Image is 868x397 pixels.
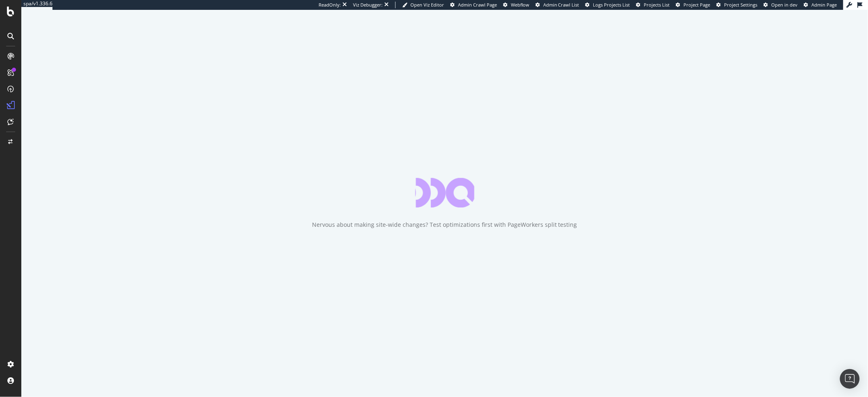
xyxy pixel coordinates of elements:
[410,2,444,8] span: Open Viz Editor
[676,2,711,8] a: Project Page
[636,2,670,8] a: Projects List
[593,2,630,8] span: Logs Projects List
[840,369,860,389] div: Open Intercom Messenger
[458,2,497,8] span: Admin Crawl Page
[586,2,630,8] a: Logs Projects List
[312,221,577,229] div: Nervous about making site-wide changes? Test optimizations first with PageWorkers split testing
[402,2,444,8] a: Open Viz Editor
[535,2,579,8] a: Admin Crawl List
[684,2,711,8] span: Project Page
[353,2,383,8] div: Viz Debugger:
[812,2,837,8] span: Admin Page
[724,2,758,8] span: Project Settings
[450,2,497,8] a: Admin Crawl Page
[319,2,341,8] div: ReadOnly:
[415,178,474,208] div: animation
[543,2,579,8] span: Admin Crawl List
[764,2,798,8] a: Open in dev
[511,2,529,8] span: Webflow
[717,2,758,8] a: Project Settings
[644,2,670,8] span: Projects List
[503,2,529,8] a: Webflow
[772,2,798,8] span: Open in dev
[804,2,837,8] a: Admin Page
